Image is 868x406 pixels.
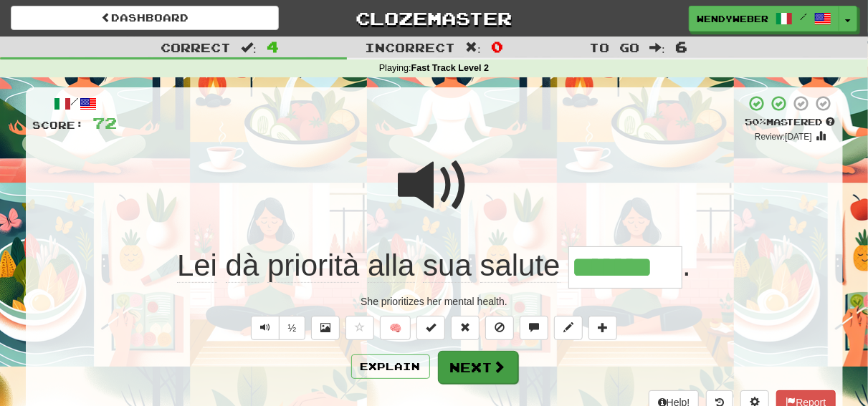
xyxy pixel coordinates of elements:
span: : [241,42,257,54]
span: : [465,42,481,54]
button: Explain [351,354,430,379]
div: Mastered [745,116,836,129]
span: 0 [491,38,503,55]
span: alla [368,248,414,283]
span: Score: [33,119,85,131]
div: Text-to-speech controls [248,316,306,340]
span: Incorrect [365,40,455,54]
button: Favorite sentence (alt+f) [345,316,374,340]
span: Lei [177,248,217,283]
a: Clozemaster [300,6,568,31]
span: 4 [267,38,279,55]
span: 72 [93,114,118,132]
button: Show image (alt+x) [311,316,340,340]
div: She prioritizes her mental health. [33,294,836,309]
span: / [800,11,807,21]
span: . [682,248,691,282]
span: WendyWeber [697,12,768,25]
a: WendyWeber / [689,6,839,32]
button: ½ [279,316,306,340]
button: 🧠 [380,316,411,340]
span: Correct [161,40,231,54]
button: Reset to 0% Mastered (alt+r) [451,316,480,340]
button: Ignore sentence (alt+i) [485,316,514,340]
a: Dashboard [11,6,279,30]
button: Play sentence audio (ctl+space) [251,316,280,340]
button: Discuss sentence (alt+u) [520,316,548,340]
button: Set this sentence to 100% Mastered (alt+m) [416,316,445,340]
span: To go [589,40,639,54]
span: salute [480,248,561,283]
strong: Fast Track Level 2 [411,63,490,73]
div: / [33,95,118,112]
span: dà [226,248,259,283]
span: priorità [267,248,359,283]
small: Review: [DATE] [755,132,812,142]
button: Edit sentence (alt+d) [554,316,583,340]
span: 6 [675,38,687,55]
span: sua [423,248,472,283]
span: 50 % [745,116,767,127]
button: Add to collection (alt+a) [588,316,617,340]
span: : [649,42,665,54]
button: Next [438,351,518,384]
